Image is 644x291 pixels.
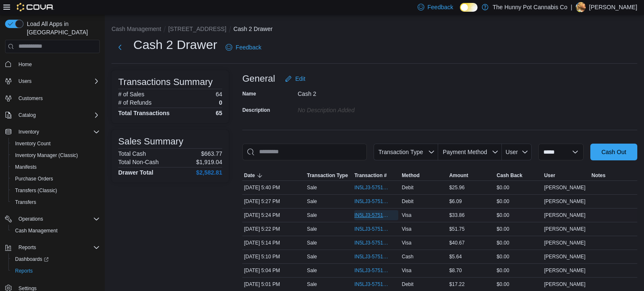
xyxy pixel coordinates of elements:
p: [PERSON_NAME] [589,2,637,12]
span: Manifests [12,162,100,172]
button: IN5LJ3-5751470 [354,265,398,276]
p: | [571,2,572,12]
a: Manifests [12,162,40,172]
button: Manifests [8,161,103,173]
button: Inventory Count [8,138,103,149]
a: Cash Management [12,226,61,236]
span: Manifests [15,164,36,170]
button: Users [2,75,103,87]
h4: 65 [216,110,222,116]
div: [DATE] 5:22 PM [242,224,305,234]
div: [DATE] 5:04 PM [242,265,305,276]
a: Transfers [12,197,39,207]
nav: An example of EuiBreadcrumbs [112,25,637,35]
button: Inventory Manager (Classic) [8,149,103,161]
span: Feedback [428,3,453,11]
button: Users [15,76,35,86]
span: [PERSON_NAME] [544,239,586,246]
span: IN5LJ3-5751561 [354,239,390,246]
div: Cash 2 [298,87,410,97]
span: Purchase Orders [15,175,53,182]
a: Dashboards [12,254,52,264]
button: Purchase Orders [8,173,103,185]
h4: Drawer Total [118,169,153,176]
span: Customers [15,93,100,103]
span: Reports [12,266,100,276]
span: Inventory Count [12,139,100,149]
button: IN5LJ3-5751447 [354,279,398,289]
span: Visa [402,239,411,246]
label: Name [242,90,256,97]
span: Transfers (Classic) [12,185,100,196]
span: Visa [402,267,411,274]
div: $0.00 [495,224,543,234]
span: [PERSON_NAME] [544,226,586,232]
span: Inventory Count [15,140,51,147]
div: Ryan Noble [576,2,586,12]
div: $0.00 [495,210,543,220]
button: Catalog [15,110,39,120]
span: User [544,172,556,179]
span: IN5LJ3-5751447 [354,281,390,288]
span: Inventory Manager (Classic) [12,150,100,160]
span: Users [18,78,31,85]
span: Inventory [18,129,39,135]
h3: Sales Summary [118,136,183,147]
div: $0.00 [495,252,543,262]
button: Next [112,39,128,56]
button: Transaction Type [374,144,438,160]
a: Inventory Count [12,139,54,149]
span: $51.75 [449,226,465,232]
a: Home [15,59,35,70]
div: $0.00 [495,238,543,248]
span: Debit [402,184,413,191]
h6: # of Refunds [118,99,151,106]
span: IN5LJ3-5751768 [354,184,390,191]
span: Reports [15,242,100,252]
span: Notes [592,172,605,179]
button: IN5LJ3-5751768 [354,183,398,193]
h4: Total Transactions [118,110,170,116]
div: $0.00 [495,183,543,193]
button: Transaction Type [305,170,353,180]
p: The Hunny Pot Cannabis Co [493,2,567,12]
div: $0.00 [495,265,543,276]
button: IN5LJ3-5751624 [354,224,398,234]
button: IN5LJ3-5751647 [354,210,398,220]
span: [PERSON_NAME] [544,212,586,219]
span: Edit [295,75,305,83]
a: Feedback [222,39,265,56]
button: Payment Method [438,144,502,160]
button: User [543,170,590,180]
span: Date [244,172,255,179]
div: No Description added [298,103,410,113]
div: $0.00 [495,279,543,289]
p: Sale [307,198,317,205]
span: $40.67 [449,239,465,246]
button: Cash Back [495,170,543,180]
span: Users [15,76,100,86]
h3: Transactions Summary [118,77,213,87]
div: [DATE] 5:27 PM [242,196,305,206]
button: [STREET_ADDRESS] [168,26,226,32]
button: Catalog [2,109,103,121]
div: [DATE] 5:24 PM [242,210,305,220]
span: [PERSON_NAME] [544,198,586,205]
span: Operations [15,214,100,224]
label: Description [242,107,270,113]
span: Transfers [12,197,100,207]
h4: $2,582.81 [196,169,222,176]
p: Sale [307,184,317,191]
button: Operations [2,213,103,225]
div: [DATE] 5:10 PM [242,252,305,262]
h6: Total Non-Cash [118,159,159,165]
span: IN5LJ3-5751624 [354,226,390,232]
a: Transfers (Classic) [12,185,60,196]
span: Inventory [15,127,100,137]
span: Catalog [15,110,100,120]
span: Method [402,172,420,179]
button: Inventory [2,126,103,138]
span: Transfers (Classic) [15,187,57,194]
span: Catalog [18,112,36,118]
span: Debit [402,198,413,205]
